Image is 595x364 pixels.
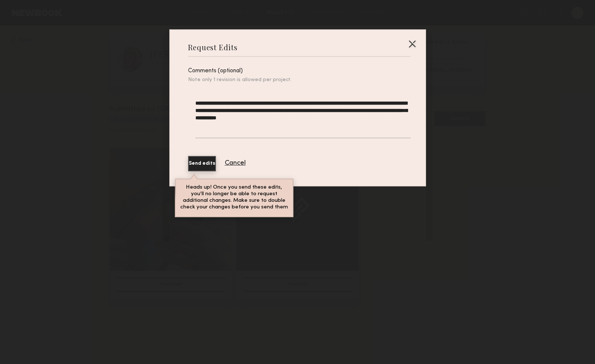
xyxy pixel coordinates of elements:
p: Heads up! Once you send these edits, you’ll no longer be able to request additional changes. Make... [180,184,288,210]
div: Comments (optional) [188,68,411,74]
button: Cancel [225,160,246,167]
button: Send edits [188,156,216,171]
div: Note only 1 revision is allowed per project. [188,77,411,83]
div: Request Edits [188,42,238,52]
